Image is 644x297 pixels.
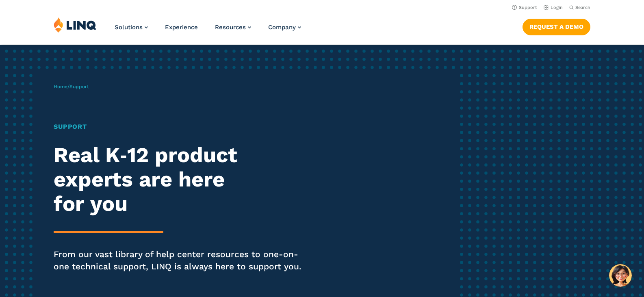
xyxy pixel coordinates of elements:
[609,264,632,287] button: Hello, have a question? Let’s chat.
[69,84,89,89] span: Support
[54,84,67,89] a: Home
[54,122,302,132] h1: Support
[115,24,143,31] span: Solutions
[544,5,563,10] a: Login
[54,17,97,33] img: LINQ | K‑12 Software
[54,248,302,273] p: From our vast library of help center resources to one-on-one technical support, LINQ is always he...
[115,24,148,31] a: Solutions
[523,19,590,35] a: Request a Demo
[268,24,301,31] a: Company
[512,5,537,10] a: Support
[115,17,301,44] nav: Primary Navigation
[54,143,302,216] h2: Real K‑12 product experts are here for you
[215,24,251,31] a: Resources
[268,24,296,31] span: Company
[54,84,89,89] span: /
[165,24,198,31] a: Experience
[215,24,246,31] span: Resources
[523,17,590,35] nav: Button Navigation
[575,5,590,10] span: Search
[569,4,590,11] button: Open Search Bar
